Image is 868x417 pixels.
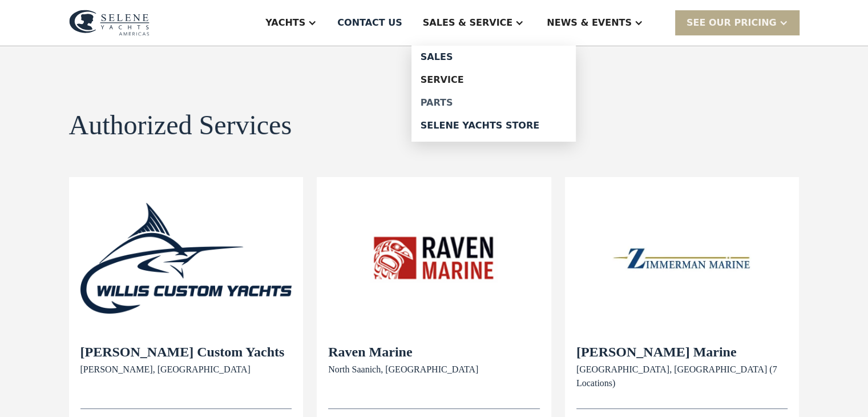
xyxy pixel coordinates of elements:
img: Raven Marine [328,189,540,328]
h2: Raven Marine [328,344,478,360]
div: Yachts [265,16,305,30]
div: North Saanich, [GEOGRAPHIC_DATA] [328,363,478,376]
div: Sales & Service [423,16,512,30]
img: logo [69,10,150,36]
a: Parts [411,91,576,114]
div: [GEOGRAPHIC_DATA], [GEOGRAPHIC_DATA] (7 Locations) [576,363,788,390]
a: Sales [411,46,576,69]
h2: [PERSON_NAME] Marine [576,344,788,360]
a: Selene Yachts Store [411,114,576,137]
img: Zimmerman Marine [576,189,788,328]
div: Service [421,75,567,85]
div: [PERSON_NAME], [GEOGRAPHIC_DATA] [80,363,285,376]
a: Service [411,69,576,91]
h2: [PERSON_NAME] Custom Yachts [80,344,285,360]
div: Parts [421,98,567,107]
h1: Authorized Services [69,110,292,141]
nav: Sales & Service [411,46,576,142]
div: Selene Yachts Store [421,121,567,130]
div: SEE Our Pricing [675,10,800,35]
div: Sales [421,53,567,62]
img: Willis Custom Yachts [80,189,292,328]
div: SEE Our Pricing [687,16,777,30]
div: News & EVENTS [547,16,632,30]
div: Contact US [337,16,402,30]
